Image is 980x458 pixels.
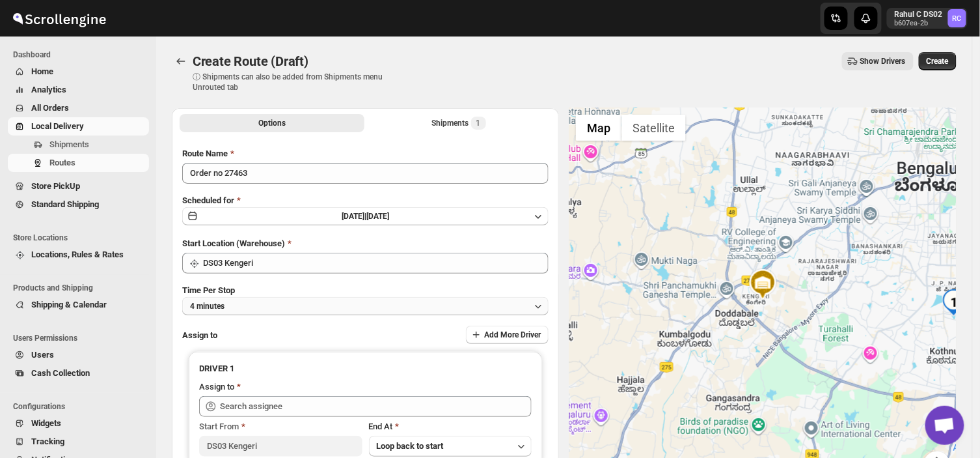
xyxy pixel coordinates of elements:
[948,9,966,27] span: Rahul C DS02
[199,362,532,375] h3: DRIVER 1
[182,149,228,158] span: Route Name
[367,114,552,132] button: Selected Shipments
[8,433,149,451] button: Tracking
[31,121,84,131] span: Local Delivery
[31,199,99,209] span: Standard Shipping
[180,114,364,132] button: All Route Options
[31,250,124,259] span: Locations, Rules & Rates
[49,139,89,149] span: Shipments
[432,117,486,130] div: Shipments
[8,414,149,433] button: Widgets
[377,441,444,451] span: Loop back to start
[258,118,286,128] span: Options
[8,154,149,172] button: Routes
[8,81,149,99] button: Analytics
[369,420,532,433] div: End At
[31,350,54,360] span: Users
[8,99,149,117] button: All Orders
[31,181,80,191] span: Store PickUp
[895,20,943,27] p: b607ea-2b
[182,330,217,340] span: Assign to
[220,396,532,417] input: Search assignee
[366,212,389,221] span: [DATE]
[31,437,64,446] span: Tracking
[8,63,149,81] button: Home
[193,72,398,93] p: ⓘ Shipments can also be added from Shipments menu Unrouted tab
[369,436,532,457] button: Loop back to start
[476,118,481,128] span: 1
[8,136,149,154] button: Shipments
[13,50,150,60] span: Dashboard
[199,380,234,394] div: Assign to
[182,195,234,205] span: Scheduled for
[13,283,150,293] span: Products and Shipping
[172,52,190,70] button: Routes
[31,66,53,76] span: Home
[13,401,150,412] span: Configurations
[182,285,235,295] span: Time Per Stop
[8,346,149,364] button: Users
[8,246,149,264] button: Locations, Rules & Rates
[199,422,239,431] span: Start From
[203,253,549,274] input: Search location
[31,368,90,378] span: Cash Collection
[31,103,69,113] span: All Orders
[895,9,943,20] p: Rahul C DS02
[919,52,957,70] button: Create
[8,364,149,382] button: Cash Collection
[10,2,108,35] img: ScrollEngine
[31,300,107,309] span: Shipping & Calendar
[466,326,549,344] button: Add More Driver
[925,406,964,445] a: Open chat
[842,52,914,70] button: Show Drivers
[190,301,225,311] span: 4 minutes
[31,418,61,428] span: Widgets
[484,330,541,340] span: Add More Driver
[13,233,150,243] span: Store Locations
[13,333,150,343] span: Users Permissions
[927,56,949,66] span: Create
[182,163,549,184] input: Eg: Bengaluru Route
[182,238,285,248] span: Start Location (Warehouse)
[49,158,75,167] span: Routes
[182,207,549,225] button: [DATE]|[DATE]
[31,85,66,94] span: Analytics
[860,56,906,66] span: Show Drivers
[887,8,968,29] button: User menu
[576,115,621,141] button: Show street map
[8,296,149,314] button: Shipping & Calendar
[182,297,549,315] button: 4 minutes
[193,53,308,69] span: Create Route (Draft)
[621,115,686,141] button: Show satellite imagery
[941,289,967,315] div: 1
[342,212,366,221] span: [DATE] |
[953,14,962,23] text: RC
